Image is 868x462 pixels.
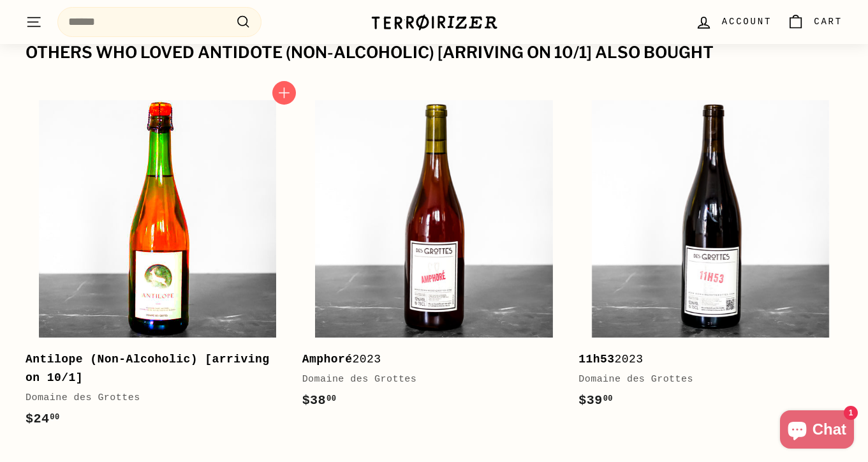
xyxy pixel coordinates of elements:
div: Others who loved Antidote (Non-Alcoholic) [arriving on 10/1] also bought [26,44,842,62]
a: Amphoré2023Domaine des Grottes [302,87,566,424]
b: Amphoré [302,353,353,366]
div: Domaine des Grottes [578,372,830,387]
sup: 00 [603,394,613,403]
b: Antilope (Non-Alcoholic) [arriving on 10/1] [26,353,270,384]
span: $24 [26,412,60,426]
span: $39 [578,393,613,408]
a: Cart [779,3,850,41]
a: Antilope (Non-Alcoholic) [arriving on 10/1] Domaine des Grottes [26,87,290,443]
sup: 00 [50,413,59,422]
sup: 00 [327,394,336,403]
b: 11h53 [578,353,614,366]
inbox-online-store-chat: Shopify online store chat [776,410,858,452]
div: Domaine des Grottes [302,372,554,387]
div: 2023 [578,350,830,369]
span: $38 [302,393,337,408]
span: Cart [814,15,842,29]
a: Account [688,3,779,41]
a: 11h532023Domaine des Grottes [578,87,842,424]
span: Account [722,15,772,29]
div: 2023 [302,350,554,369]
div: Domaine des Grottes [26,391,277,406]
